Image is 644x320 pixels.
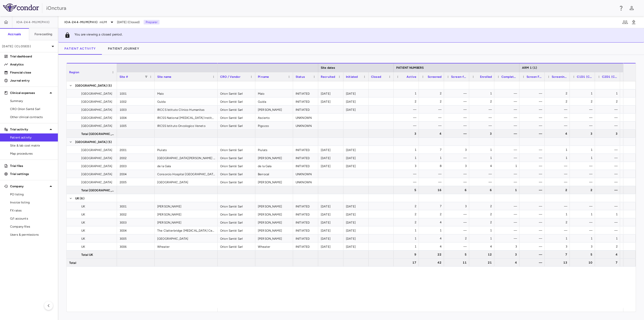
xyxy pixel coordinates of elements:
div: IRCCS Istituto Clinico Humanitas [155,105,218,113]
span: G/l accounts [10,216,54,221]
div: 3001 [117,202,155,210]
span: CRO / Vendor [220,75,240,79]
div: Pigozzo [255,122,293,129]
div: 1 [474,154,492,162]
div: 3003 [117,218,155,226]
div: [PERSON_NAME] [255,226,293,234]
div: INITIATED [293,226,318,234]
div: Berrocal [255,170,293,178]
div: — [524,146,542,154]
span: [DATE] (Closed) [117,20,140,24]
div: Orion Santé Sarl [218,218,255,226]
div: 1004 [117,114,155,121]
div: 1003 [117,105,155,113]
div: — [499,97,517,105]
div: — [524,162,542,170]
span: Screen-failed [451,75,467,79]
div: — [474,105,492,114]
div: — [398,178,416,186]
div: — [449,210,467,218]
div: [DATE] [318,210,343,218]
p: Preparer [144,20,159,24]
div: [DATE] [318,226,343,234]
div: [DATE] [318,89,343,97]
div: [PERSON_NAME] [255,154,293,162]
span: [GEOGRAPHIC_DATA] [81,90,112,98]
div: INITIATED [293,89,318,97]
span: Completed [501,75,517,79]
div: — [449,170,467,178]
span: Active [407,75,416,79]
div: — [549,202,567,210]
div: — [499,178,517,186]
div: 4 [423,130,441,138]
div: — [423,178,441,186]
div: 3004 [117,226,155,234]
p: Clinical expenses [10,91,48,95]
div: [DATE] [318,146,343,154]
div: — [449,122,467,130]
div: — [549,114,567,122]
span: Company files [10,224,54,229]
span: Site dates [321,66,335,69]
span: Enrolled [480,75,492,79]
span: Summary [10,99,54,103]
div: INITIATED [293,242,318,250]
div: 8 [423,162,441,170]
div: 4 [549,130,567,138]
p: Company [10,184,48,189]
div: [PERSON_NAME] [255,178,293,186]
div: — [549,162,567,170]
div: — [599,186,618,194]
div: 6 [474,186,492,194]
span: FX rates [10,208,54,213]
div: Guida [255,97,293,105]
div: 2001 [117,146,155,154]
button: Patient Activity [58,43,102,55]
div: — [574,114,592,122]
span: Patient activity [10,135,54,140]
span: IOA-244-mUM(PhII) [16,20,50,24]
div: 1 [474,146,492,154]
div: — [423,122,441,130]
p: Trial dashboard [10,54,54,59]
div: 3 [398,162,416,170]
p: Financial close [10,70,54,75]
div: — [499,105,517,114]
div: — [524,178,542,186]
p: [DATE] (Closed) [2,44,50,49]
div: 1 [398,146,416,154]
div: Orion Santé Sarl [218,89,255,97]
span: [GEOGRAPHIC_DATA] [81,122,112,130]
div: Orion Santé Sarl [218,202,255,210]
span: [GEOGRAPHIC_DATA] [81,178,112,186]
div: — [574,202,592,210]
span: mUM [100,20,107,24]
div: — [499,130,517,138]
div: The Clatterbridge [MEDICAL_DATA] Centre NHS Foundation Trust [155,226,218,234]
div: 1002 [117,97,155,105]
div: — [599,105,618,114]
div: — [574,170,592,178]
div: [GEOGRAPHIC_DATA] [155,178,218,186]
div: [DATE] [343,234,369,242]
div: Maio [155,89,218,97]
div: — [499,114,517,122]
div: — [398,122,416,130]
div: — [524,97,542,105]
div: INITIATED [293,210,318,218]
div: — [524,89,542,97]
div: 7 [423,202,441,210]
div: — [449,97,467,105]
div: 2 [474,210,492,218]
div: Wheater [155,242,218,250]
div: 1 [474,89,492,97]
div: — [599,202,618,210]
img: logo-full-BYUhSk78.svg [3,4,39,12]
div: 1 [574,154,592,162]
div: 3 [449,146,467,154]
span: Other clinical contracts [10,115,54,119]
button: Patient Journey [102,43,145,55]
div: [DATE] [343,202,369,210]
div: — [474,122,492,130]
